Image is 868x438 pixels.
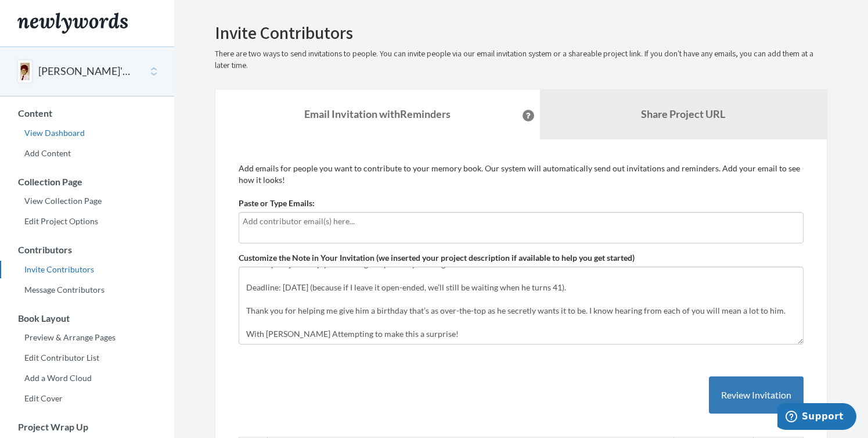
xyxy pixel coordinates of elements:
[17,13,128,34] img: Newlywords logo
[239,198,315,209] label: Paste or Type Emails:
[709,376,804,414] button: Review Invitation
[1,313,174,324] h3: Book Layout
[304,107,451,120] strong: Email Invitation with Reminders
[243,215,797,228] input: Add contributor email(s) here...
[1,108,174,119] h3: Content
[1,177,174,187] h3: Collection Page
[777,403,856,432] iframe: Opens a widget where you can chat to one of our agents
[239,252,635,264] label: Customize the Note in Your Invitation (we inserted your project description if available to help ...
[239,163,804,186] p: Add emails for people you want to contribute to your memory book. Our system will automatically s...
[215,48,827,71] p: There are two ways to send invitations to people. You can invite people via our email invitation ...
[1,245,174,255] h3: Contributors
[1,422,174,432] h3: Project Wrap Up
[38,64,132,79] button: [PERSON_NAME]'s 40th Birthday Project
[641,107,725,120] b: Share Project URL
[215,23,827,42] h2: Invite Contributors
[239,267,804,344] textarea: Hi Everyone! As you probably know, [PERSON_NAME] loves his birthday. This year is the big 4-0. He...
